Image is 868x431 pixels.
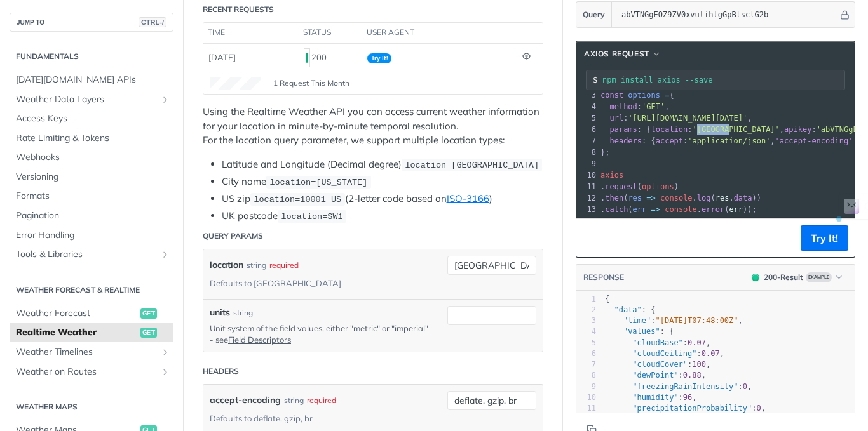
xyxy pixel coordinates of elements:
[160,249,170,260] button: Show subpages for Tools & Libraries
[16,112,170,125] span: Access Keys
[784,125,811,134] span: apikey
[210,256,243,274] label: location
[576,315,596,326] div: 3
[600,171,623,180] span: axios
[16,190,170,202] span: Formats
[688,136,770,145] span: 'application/json'
[576,403,596,414] div: 11
[16,326,137,339] span: Realtime Weather
[140,308,157,319] span: get
[642,102,665,111] span: 'GET'
[203,23,299,43] th: time
[576,112,598,124] div: 5
[307,391,336,409] div: required
[743,382,747,391] span: 0
[605,371,706,380] span: : ,
[10,129,173,148] a: Rate Limiting & Tokens
[576,305,596,315] div: 2
[605,404,766,413] span: : ,
[605,316,743,325] span: : ,
[222,157,543,172] li: Latitude and Longitude (Decimal degree)
[160,95,170,105] button: Show subpages for Weather Data Layers
[623,316,651,325] span: "time"
[688,338,706,347] span: 0.07
[656,316,738,325] span: "[DATE]T07:48:00Z"
[210,391,281,409] label: accept-encoding
[269,178,367,187] span: location=[US_STATE]
[576,204,598,215] div: 13
[775,136,853,145] span: 'accept-encoding'
[210,306,230,319] label: units
[576,392,596,403] div: 10
[683,371,702,380] span: 0.88
[600,114,752,123] span: : ,
[651,125,688,134] span: location
[203,366,239,377] div: Headers
[139,17,166,27] span: CTRL-/
[665,91,669,100] span: =
[16,171,170,183] span: Versioning
[140,328,157,338] span: get
[632,382,738,391] span: "freezingRainIntensity"
[605,305,656,314] span: : {
[16,209,170,222] span: Pagination
[651,205,660,214] span: =>
[605,194,623,202] span: then
[605,295,609,303] span: {
[623,327,660,336] span: "values"
[10,90,173,109] a: Weather Data LayersShow subpages for Weather Data Layers
[203,105,543,148] p: Using the Realtime Weather API you can access current weather information for your location in mi...
[210,274,341,293] div: Defaults to [GEOGRAPHIC_DATA]
[692,360,706,369] span: 100
[583,9,605,20] span: Query
[632,393,678,402] span: "humidity"
[752,274,759,281] span: 200
[683,393,692,402] span: 96
[632,349,696,358] span: "cloudCeiling"
[576,158,598,169] div: 9
[299,23,362,43] th: status
[615,2,838,27] input: apikey
[254,195,341,204] span: location=10001 US
[697,194,711,202] span: log
[734,194,752,202] span: data
[16,132,170,145] span: Rate Limiting & Tokens
[600,205,757,214] span: . ( . ( ));
[576,101,598,112] div: 4
[10,245,173,264] a: Tools & LibrariesShow subpages for Tools & Libraries
[210,409,313,428] div: Defaults to deflate, gzip, br
[702,205,724,214] span: error
[10,70,173,90] a: [DATE][DOMAIN_NAME] APIs
[632,371,678,380] span: "dewPoint"
[656,136,683,145] span: accept
[605,382,752,391] span: : ,
[576,135,598,147] div: 7
[665,205,697,214] span: console
[16,248,157,261] span: Tools & Libraries
[10,343,173,362] a: Weather TimelinesShow subpages for Weather Timelines
[600,148,610,157] span: };
[16,151,170,164] span: Webhooks
[609,102,637,111] span: method
[210,322,428,345] p: Unit system of the field values, either "metric" or "imperial" - see
[405,161,539,170] span: location=[GEOGRAPHIC_DATA]
[228,335,291,345] a: Field Descriptors
[222,209,543,223] li: UK postcode
[306,53,308,63] span: 200
[600,91,623,100] span: const
[16,93,157,106] span: Weather Data Layers
[628,114,747,123] span: '[URL][DOMAIN_NAME][DATE]'
[576,326,596,337] div: 4
[16,307,137,320] span: Weather Forecast
[208,52,236,62] span: [DATE]
[729,205,743,214] span: err
[632,360,688,369] span: "cloudCover"
[210,77,261,90] canvas: Line Graph
[10,323,173,342] a: Realtime Weatherget
[693,125,780,134] span: '[GEOGRAPHIC_DATA]'
[838,8,851,21] button: Hide
[247,256,266,274] div: string
[281,212,342,222] span: location=SW1
[576,147,598,158] div: 8
[10,362,173,381] a: Weather on RoutesShow subpages for Weather on Routes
